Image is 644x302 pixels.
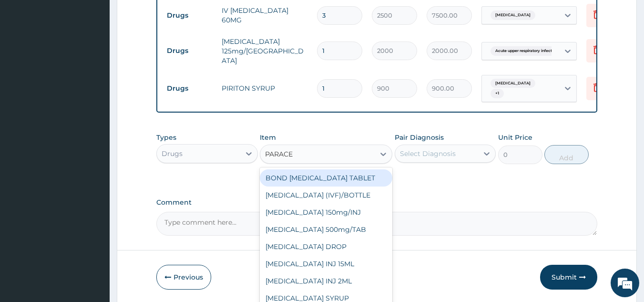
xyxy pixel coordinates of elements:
td: PIRITON SYRUP [217,79,312,98]
span: We're online! [55,90,132,187]
div: [MEDICAL_DATA] 150mg/INJ [260,204,392,221]
img: d_794563401_company_1708531726252_794563401 [18,48,39,72]
div: BOND [MEDICAL_DATA] TABLET [260,169,392,187]
span: + 1 [491,89,504,98]
td: Drugs [162,42,217,60]
div: Drugs [162,149,183,158]
span: Acute upper respiratory infect... [491,46,560,56]
div: Chat with us now [50,53,160,66]
label: Comment [156,198,598,207]
div: Select Diagnosis [400,149,456,158]
td: Drugs [162,7,217,24]
div: [MEDICAL_DATA] DROP [260,238,392,255]
button: Add [544,145,589,164]
label: Types [156,134,176,142]
label: Pair Diagnosis [395,133,444,142]
div: [MEDICAL_DATA] (IVF)/BOTTLE [260,187,392,204]
div: Minimize live chat window [156,5,179,28]
div: [MEDICAL_DATA] 500mg/TAB [260,221,392,238]
span: [MEDICAL_DATA] [491,79,535,88]
td: IV [MEDICAL_DATA] 60MG [217,1,312,30]
button: Submit [540,265,597,290]
div: [MEDICAL_DATA] INJ 2ML [260,272,392,290]
td: Drugs [162,80,217,97]
label: Unit Price [498,133,532,142]
div: [MEDICAL_DATA] INJ 15ML [260,255,392,272]
button: Previous [156,265,211,290]
td: [MEDICAL_DATA] 125mg/[GEOGRAPHIC_DATA] [217,32,312,70]
label: Item [260,133,276,142]
textarea: Type your message and hit 'Enter' [5,201,182,234]
span: [MEDICAL_DATA] [491,10,535,20]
